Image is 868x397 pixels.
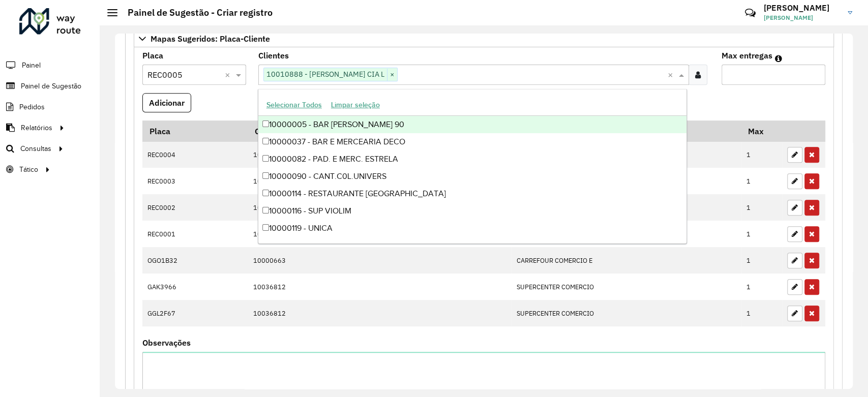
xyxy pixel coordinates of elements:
td: REC0002 [142,194,248,221]
td: 1 [741,194,782,221]
span: Painel [22,60,41,71]
th: Placa [142,120,248,142]
div: 10000082 - PAD. E MERC. ESTRELA [258,150,686,168]
span: Tático [19,164,38,175]
span: Pedidos [19,102,45,112]
td: 10000663 [248,247,512,273]
div: 10000119 - UNICA [258,220,686,237]
td: SUPERCENTER COMERCIO [512,300,741,326]
span: Mapas Sugeridos: Placa-Cliente [151,35,270,43]
div: 10000114 - RESTAURANTE [GEOGRAPHIC_DATA] [258,185,686,202]
em: Máximo de clientes que serão colocados na mesma rota com os clientes informados [775,54,782,63]
span: × [387,69,397,81]
td: GAK3966 [142,273,248,300]
h3: [PERSON_NAME] [764,3,840,13]
th: Código Cliente [248,120,512,142]
td: 1 [741,273,782,300]
button: Selecionar Todos [262,97,326,113]
td: 10020826 [248,194,512,221]
span: [PERSON_NAME] [764,13,840,22]
button: Adicionar [142,93,191,112]
td: 10036812 [248,300,512,326]
td: 10020826 [248,168,512,194]
h2: Painel de Sugestão - Criar registro [117,7,273,18]
div: 10000090 - CANT.C0L.UNIVERS [258,168,686,185]
td: 1 [741,168,782,194]
label: Placa [142,49,163,62]
td: OGO1B32 [142,247,248,273]
th: Max [741,120,782,142]
div: 10000005 - BAR [PERSON_NAME] 90 [258,116,686,133]
td: SUPERCENTER COMERCIO [512,273,741,300]
div: 10000116 - SUP VIOLIM [258,202,686,220]
span: Relatórios [21,123,52,133]
ng-dropdown-panel: Options list [258,89,687,244]
td: 10010888 [248,142,512,168]
span: 10010888 - [PERSON_NAME] CIA L [264,68,387,80]
div: 10000121 - [PERSON_NAME] [258,237,686,254]
div: 10000037 - BAR E MERCEARIA DECO [258,133,686,150]
td: 1 [741,247,782,273]
a: Contato Rápido [739,2,761,24]
label: Clientes [258,49,289,62]
a: Mapas Sugeridos: Placa-Cliente [134,30,834,47]
td: 1 [741,300,782,326]
td: REC0001 [142,221,248,247]
td: 10036812 [248,273,512,300]
span: Clear all [668,69,676,81]
td: REC0003 [142,168,248,194]
td: 1 [741,142,782,168]
td: 1 [741,221,782,247]
button: Limpar seleção [326,97,384,113]
td: GGL2F67 [142,300,248,326]
td: 10020826 [248,221,512,247]
span: Consultas [20,143,51,154]
td: CARREFOUR COMERCIO E [512,247,741,273]
span: Clear all [225,69,233,81]
label: Max entregas [722,49,772,62]
span: Painel de Sugestão [21,81,81,91]
label: Observações [142,337,191,349]
td: REC0004 [142,142,248,168]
